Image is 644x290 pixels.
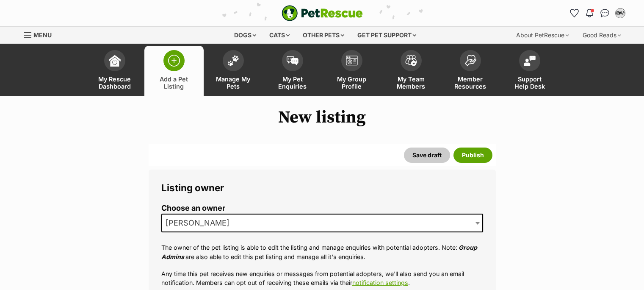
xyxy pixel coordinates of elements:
a: My Team Members [381,46,441,96]
span: Add a Pet Listing [155,75,193,90]
em: Group Admins [161,244,477,260]
div: Dogs [228,27,262,44]
span: Menu [33,31,52,39]
span: My Rescue Dashboard [96,75,134,90]
span: My Pet Enquiries [274,75,312,90]
img: chat-41dd97257d64d25036548639549fe6c8038ab92f7586957e7f3b1b290dea8141.svg [600,9,609,17]
p: Any time this pet receives new enquiries or messages from potential adopters, we'll also send you... [161,269,483,287]
img: group-profile-icon-3fa3cf56718a62981997c0bc7e787c4b2cf8bcc04b72c1350f741eb67cf2f40e.svg [346,56,358,66]
a: My Rescue Dashboard [85,46,144,96]
div: Other pets [297,27,350,44]
a: Favourites [568,6,581,20]
a: Member Resources [441,46,500,96]
span: Member Resources [451,75,489,90]
img: team-members-icon-5396bd8760b3fe7c0b43da4ab00e1e3bb1a5d9ba89233759b79545d2d3fc5d0d.svg [405,55,417,66]
a: Support Help Desk [500,46,559,96]
a: notification settings [352,279,408,286]
a: Menu [24,27,58,42]
button: Save draft [404,148,450,163]
button: My account [614,6,627,20]
img: notifications-46538b983faf8c2785f20acdc204bb7945ddae34d4c08c2a6579f10ce5e182be.svg [586,9,593,17]
span: John Patterson [161,214,483,232]
img: help-desk-icon-fdf02630f3aa405de69fd3d07c3f3aa587a6932b1a1747fa1d2bba05be0121f9.svg [524,56,536,66]
p: The owner of the pet listing is able to edit the listing and manage enquiries with potential adop... [161,243,483,261]
img: member-resources-icon-8e73f808a243e03378d46382f2149f9095a855e16c252ad45f914b54edf8863c.svg [464,55,476,66]
div: Cats [263,27,296,44]
ul: Account quick links [568,6,627,20]
img: logo-e224e6f780fb5917bec1dbf3a21bbac754714ae5b6737aabdf751b685950b380.svg [282,5,363,21]
button: Publish [453,148,492,163]
span: Manage My Pets [214,75,252,90]
span: Support Help Desk [511,75,549,90]
span: My Team Members [392,75,430,90]
img: add-pet-listing-icon-0afa8454b4691262ce3f59096e99ab1cd57d4a30225e0717b998d2c9b9846f56.svg [168,55,180,67]
span: Listing owner [161,182,224,193]
a: Add a Pet Listing [144,46,204,96]
span: John Patterson [162,217,238,229]
div: Get pet support [351,27,422,44]
a: My Group Profile [322,46,381,96]
a: Manage My Pets [204,46,263,96]
img: manage-my-pets-icon-02211641906a0b7f246fdf0571729dbe1e7629f14944591b6c1af311fb30b64b.svg [227,55,239,66]
a: PetRescue [282,5,363,21]
img: John Patterson profile pic [616,9,625,17]
a: My Pet Enquiries [263,46,322,96]
a: Conversations [598,6,612,20]
button: Notifications [583,6,597,20]
img: dashboard-icon-eb2f2d2d3e046f16d808141f083e7271f6b2e854fb5c12c21221c1fb7104beca.svg [109,55,121,67]
span: My Group Profile [333,75,371,90]
img: pet-enquiries-icon-7e3ad2cf08bfb03b45e93fb7055b45f3efa6380592205ae92323e6603595dc1f.svg [287,56,299,65]
label: Choose an owner [161,204,483,213]
div: Good Reads [577,27,627,44]
div: About PetRescue [510,27,575,44]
